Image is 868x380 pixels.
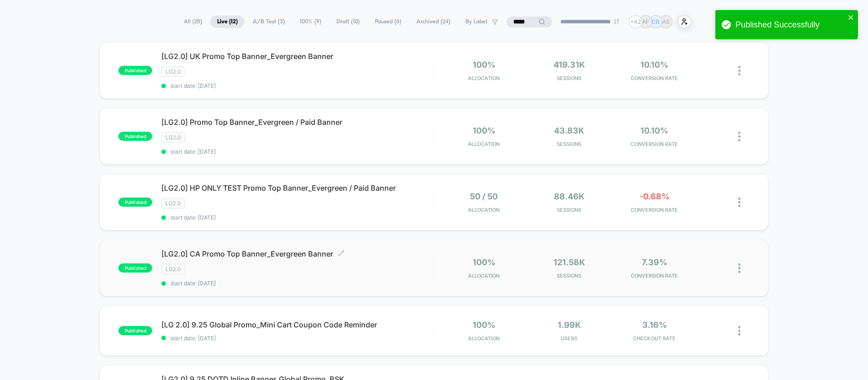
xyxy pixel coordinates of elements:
[161,320,433,329] span: [LG 2.0] 9.25 Global Promo_Mini Cart Coupon Code Reminder
[614,75,695,81] span: CONVERSION RATE
[118,326,152,335] span: published
[738,198,740,207] img: close
[554,126,584,135] span: 43.83k
[118,198,152,207] span: published
[368,16,408,28] span: Paused ( 6 )
[473,126,495,135] span: 100%
[554,60,585,70] span: 419.31k
[639,192,670,201] span: -0.68%
[558,320,581,330] span: 1.99k
[738,132,740,141] img: close
[738,66,740,75] img: close
[529,335,610,342] span: Users
[161,148,433,155] span: start date: [DATE]
[529,141,610,147] span: Sessions
[640,126,668,135] span: 10.10%
[614,207,695,213] span: CONVERSION RATE
[161,82,433,89] span: start date: [DATE]
[177,16,209,28] span: All ( 28 )
[652,18,660,25] p: CR
[161,335,433,342] span: start date: [DATE]
[629,15,642,28] div: + 42
[662,18,670,25] p: AS
[161,214,433,221] span: start date: [DATE]
[640,60,668,70] span: 10.10%
[614,19,619,24] img: end
[410,16,457,28] span: Archived ( 24 )
[161,198,185,209] span: LG2.0
[468,75,500,81] span: Allocation
[848,14,854,22] button: close
[465,18,487,25] span: By Label
[642,320,667,330] span: 3.16%
[161,264,185,274] span: LG2.0
[614,141,695,147] span: CONVERSION RATE
[738,326,740,336] img: close
[161,183,433,193] span: [LG2.0] HP ONLY TEST Promo Top Banner_Evergreen / Paid Banner
[468,207,500,213] span: Allocation
[642,257,667,267] span: 7.39%
[118,263,152,273] span: published
[735,20,845,30] div: Published Successfully
[614,273,695,279] span: CONVERSION RATE
[614,335,695,342] span: CHECKOUT RATE
[529,207,610,213] span: Sessions
[529,75,610,81] span: Sessions
[161,280,433,287] span: start date: [DATE]
[330,16,367,28] span: Draft ( 10 )
[293,16,328,28] span: 100% ( 9 )
[738,263,740,273] img: close
[473,60,495,70] span: 100%
[210,16,245,28] span: Live ( 12 )
[554,192,585,201] span: 88.46k
[468,335,500,342] span: Allocation
[468,273,500,279] span: Allocation
[470,192,498,201] span: 50 / 50
[161,118,433,127] span: [LG2.0] Promo Top Banner_Evergreen / Paid Banner
[246,16,292,28] span: A/B Test ( 3 )
[554,257,585,267] span: 121.58k
[468,141,500,147] span: Allocation
[642,18,649,25] p: AF
[473,257,495,267] span: 100%
[118,66,152,75] span: published
[161,66,185,77] span: LG2.0
[161,52,433,61] span: [LG2.0] UK Promo Top Banner_Evergreen Banner
[529,273,610,279] span: Sessions
[473,320,495,330] span: 100%
[118,132,152,141] span: published
[161,132,185,143] span: LG2.0
[161,249,433,258] span: [LG2.0] CA Promo Top Banner_Evergreen Banner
